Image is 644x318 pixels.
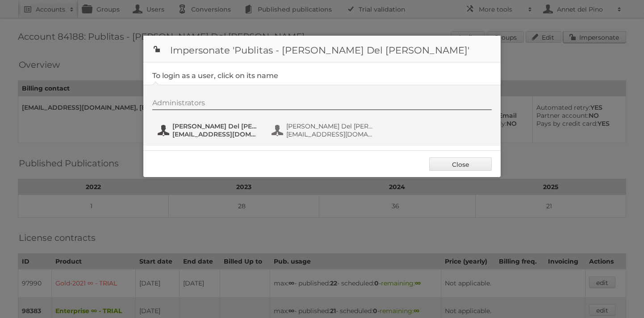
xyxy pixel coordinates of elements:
h1: Impersonate 'Publitas - [PERSON_NAME] Del [PERSON_NAME]' [143,36,501,62]
div: Administrators [152,99,492,110]
button: [PERSON_NAME] Del [PERSON_NAME] [EMAIL_ADDRESS][DOMAIN_NAME] [157,121,262,139]
span: [PERSON_NAME] Del [PERSON_NAME] [172,122,259,130]
button: [PERSON_NAME] Del [PERSON_NAME] [EMAIL_ADDRESS][DOMAIN_NAME] [271,121,376,139]
span: [PERSON_NAME] Del [PERSON_NAME] [286,122,373,130]
a: Close [429,157,492,171]
legend: To login as a user, click on its name [152,71,278,80]
span: [EMAIL_ADDRESS][DOMAIN_NAME] [286,130,373,138]
span: [EMAIL_ADDRESS][DOMAIN_NAME] [172,130,259,138]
